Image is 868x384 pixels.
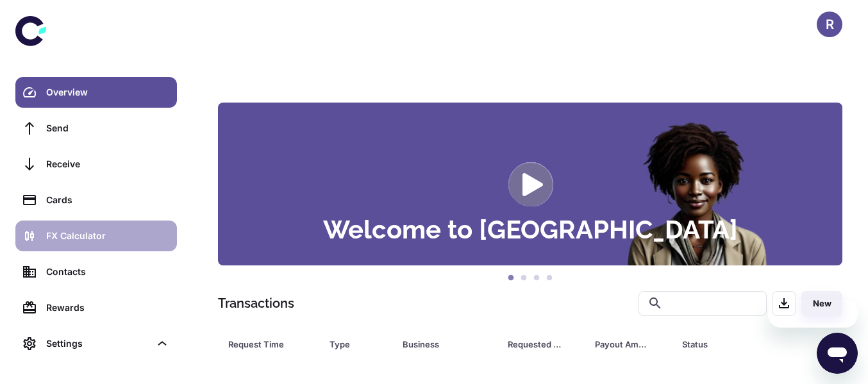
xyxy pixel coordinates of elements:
div: Settings [15,328,177,359]
div: FX Calculator [46,229,169,243]
span: Status [682,335,789,353]
button: R [817,12,842,37]
span: Type [330,335,387,353]
span: Payout Amount [595,335,667,353]
div: Request Time [228,335,297,353]
h3: Welcome to [GEOGRAPHIC_DATA] [323,217,738,242]
button: 4 [543,272,556,285]
a: FX Calculator [15,221,177,251]
div: Send [46,121,169,135]
div: Requested Amount [508,335,563,353]
div: Cards [46,193,169,207]
button: 1 [505,272,517,285]
a: Rewards [15,292,177,323]
iframe: Button to launch messaging window [817,333,858,374]
a: Cards [15,185,177,215]
h1: Transactions [218,294,294,313]
div: Rewards [46,301,169,315]
div: Receive [46,157,169,171]
button: 2 [517,272,530,285]
div: Settings [46,337,150,351]
a: Contacts [15,256,177,287]
button: 3 [530,272,543,285]
a: Send [15,113,177,144]
span: Requested Amount [508,335,580,353]
a: Overview [15,77,177,108]
div: Payout Amount [595,335,650,353]
div: Type [330,335,371,353]
button: New [801,291,842,316]
div: Contacts [46,265,169,279]
span: Request Time [228,335,314,353]
iframe: Message from company [768,299,858,328]
a: Receive [15,149,177,179]
div: Status [682,335,772,353]
div: Overview [46,85,169,99]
